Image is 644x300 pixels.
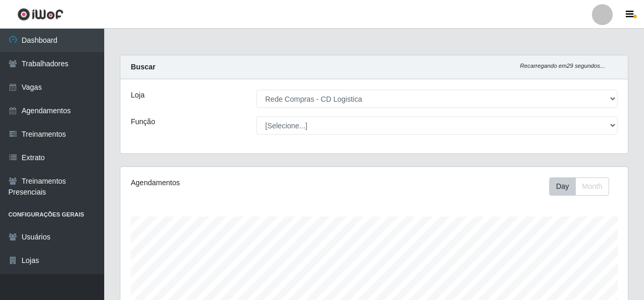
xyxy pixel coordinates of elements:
[520,63,605,69] i: Recarregando em 29 segundos...
[549,177,576,196] button: Day
[549,177,609,196] div: First group
[131,90,144,101] label: Loja
[17,8,64,21] img: CoreUI Logo
[131,177,325,188] div: Agendamentos
[549,177,617,196] div: Toolbar with button groups
[131,63,155,71] strong: Buscar
[131,116,155,127] label: Função
[575,177,609,196] button: Month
